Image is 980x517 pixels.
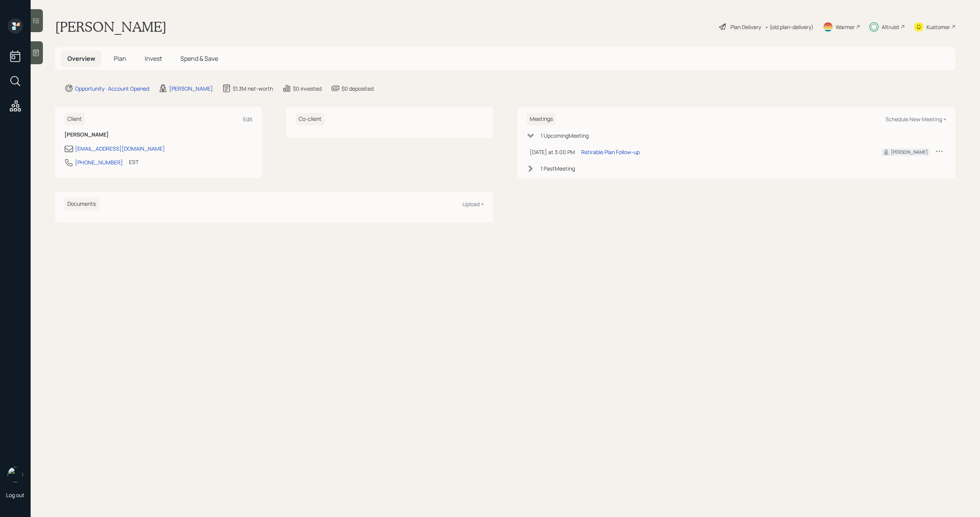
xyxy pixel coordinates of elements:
[882,23,900,31] div: Altruist
[341,85,374,93] div: $0 deposited
[541,164,575,172] div: 1 Past Meeting
[293,85,322,93] div: $0 invested
[64,113,85,125] h6: Client
[6,491,24,499] div: Log out
[75,85,149,93] div: Opportunity · Account Opened
[765,23,813,31] div: • (old plan-delivery)
[462,200,484,208] div: Upload +
[527,113,556,125] h6: Meetings
[64,198,99,210] h6: Documents
[75,145,165,153] div: [EMAIL_ADDRESS][DOMAIN_NAME]
[541,132,589,140] div: 1 Upcoming Meeting
[730,23,761,31] div: Plan Delivery
[530,148,575,156] div: [DATE] at 3:00 PM
[169,85,213,93] div: [PERSON_NAME]
[129,158,139,166] div: EST
[180,54,218,63] span: Spend & Save
[233,85,273,93] div: $1.3M net-worth
[836,23,855,31] div: Warmer
[67,54,95,63] span: Overview
[8,467,23,482] img: michael-russo-headshot.png
[243,115,253,123] div: Edit
[926,23,950,31] div: Kustomer
[145,54,162,63] span: Invest
[296,113,325,125] h6: Co-client
[64,132,253,138] h6: [PERSON_NAME]
[114,54,126,63] span: Plan
[891,149,928,156] div: [PERSON_NAME]
[581,148,640,156] div: Retirable Plan Follow-up
[75,158,123,166] div: [PHONE_NUMBER]
[55,18,167,35] h1: [PERSON_NAME]
[885,115,946,123] div: Schedule New Meeting +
